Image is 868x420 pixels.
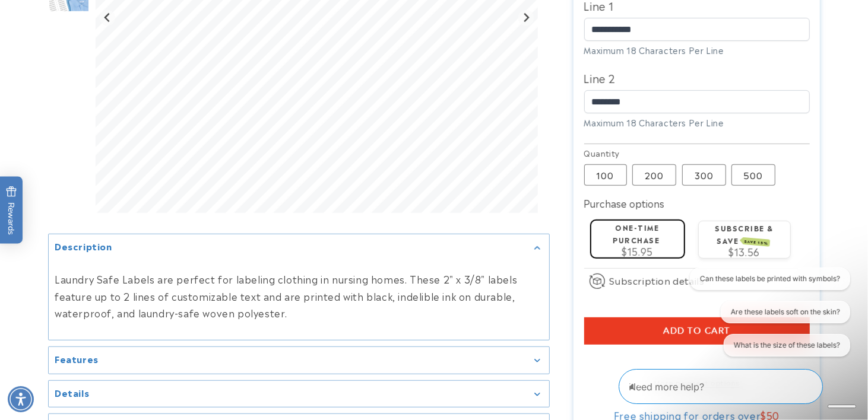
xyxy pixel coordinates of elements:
div: Maximum 18 Characters Per Line [584,44,810,56]
span: SAVE 15% [742,237,770,247]
label: 300 [682,164,726,186]
label: Line 2 [584,68,810,87]
label: Subscribe & save [715,222,774,246]
button: Add to cart [584,317,810,345]
div: Maximum 18 Characters Per Line [584,116,810,129]
span: Subscription details [610,273,705,288]
span: $15.95 [622,244,653,258]
label: One-time purchase [613,222,660,245]
label: 500 [731,164,775,186]
summary: Description [49,235,549,262]
span: Rewards [6,186,17,236]
label: Purchase options [584,196,665,210]
iframe: Gorgias live chat conversation starters [682,268,856,367]
span: Add to cart [663,326,730,336]
legend: Quantity [584,147,621,159]
p: Laundry Safe Labels are perfect for labeling clothing in nursing homes. These 2" x 3/8" labels fe... [55,271,543,322]
span: $13.56 [728,244,760,259]
h2: Features [55,353,99,365]
button: Go to last slide [100,10,116,26]
label: 100 [584,164,627,186]
summary: Features [49,347,549,374]
iframe: Gorgias Floating Chat [619,364,856,408]
div: Accessibility Menu [8,386,34,412]
label: 200 [632,164,676,186]
a: More payment options [584,377,810,387]
button: Next slide [518,10,534,26]
h2: Description [55,241,112,253]
summary: Details [49,381,549,408]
